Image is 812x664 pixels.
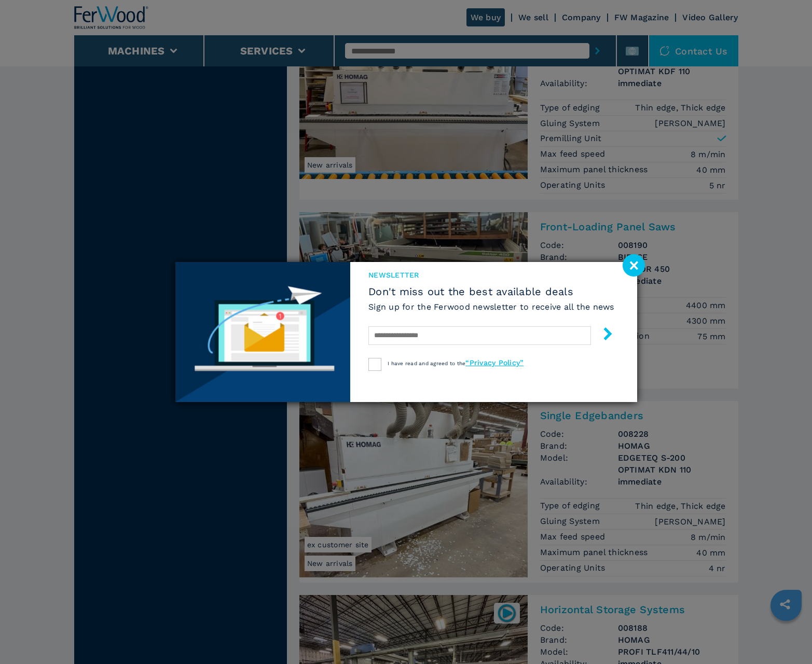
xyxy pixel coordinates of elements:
[591,323,614,348] button: submit-button
[388,361,524,366] span: I have read and agreed to the
[368,270,614,280] span: newsletter
[465,358,524,367] a: “Privacy Policy”
[175,262,351,402] img: Newsletter image
[368,285,614,298] span: Don't miss out the best available deals
[368,301,614,313] h6: Sign up for the Ferwood newsletter to receive all the news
